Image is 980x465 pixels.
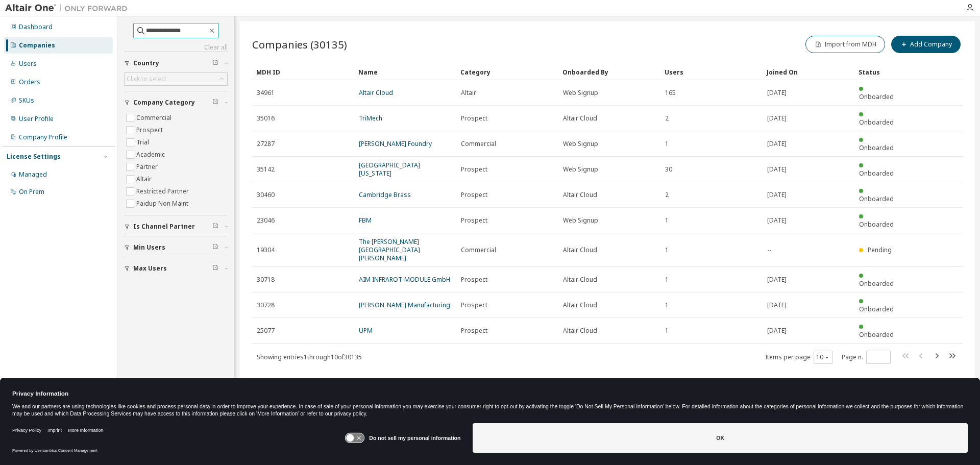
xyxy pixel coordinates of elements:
[19,23,53,31] div: Dashboard
[133,223,195,231] span: Is Channel Partner
[358,64,452,80] div: Name
[767,165,787,174] span: [DATE]
[665,216,669,225] span: 1
[19,133,67,141] div: Company Profile
[891,36,961,53] button: Add Company
[212,223,218,231] span: Clear filter
[359,326,373,335] a: UPM
[461,165,487,174] span: Prospect
[460,64,554,80] div: Category
[124,52,228,75] button: Country
[767,276,787,284] span: [DATE]
[767,140,787,148] span: [DATE]
[136,112,174,124] label: Commercial
[765,351,832,364] span: Items per page
[461,114,487,123] span: Prospect
[461,327,487,335] span: Prospect
[563,301,597,309] span: Altair Cloud
[461,216,487,225] span: Prospect
[563,191,597,199] span: Altair Cloud
[136,161,160,173] label: Partner
[859,279,894,288] span: Onboarded
[359,237,420,262] a: The [PERSON_NAME][GEOGRAPHIC_DATA][PERSON_NAME]
[767,89,787,97] span: [DATE]
[133,99,195,107] span: Company Category
[665,301,669,309] span: 1
[257,353,362,361] span: Showing entries 1 through 10 of 30135
[563,246,597,254] span: Altair Cloud
[7,153,61,161] div: License Settings
[124,257,228,280] button: Max Users
[19,60,37,68] div: Users
[133,59,159,67] span: Country
[136,173,154,185] label: Altair
[665,246,669,254] span: 1
[252,37,347,52] span: Companies (30135)
[563,89,598,97] span: Web Signup
[19,170,47,179] div: Managed
[124,236,228,259] button: Min Users
[563,327,597,335] span: Altair Cloud
[767,246,771,254] span: --
[5,3,133,13] img: Altair One
[212,264,218,273] span: Clear filter
[124,43,228,52] a: Clear all
[212,243,218,252] span: Clear filter
[359,216,372,225] a: FBM
[805,36,885,53] button: Import from MDH
[19,41,55,50] div: Companies
[19,188,44,196] div: On Prem
[19,115,54,123] div: User Profile
[124,215,228,238] button: Is Channel Partner
[257,246,275,254] span: 19304
[665,140,669,148] span: 1
[461,276,487,284] span: Prospect
[19,78,40,86] div: Orders
[133,264,167,273] span: Max Users
[125,73,227,85] div: Click to select
[859,194,894,203] span: Onboarded
[563,114,597,123] span: Altair Cloud
[257,191,275,199] span: 30460
[124,91,228,114] button: Company Category
[212,59,218,67] span: Clear filter
[212,99,218,107] span: Clear filter
[562,64,656,80] div: Onboarded By
[859,220,894,229] span: Onboarded
[767,216,787,225] span: [DATE]
[127,75,166,83] div: Click to select
[461,140,496,148] span: Commercial
[133,243,165,252] span: Min Users
[359,190,411,199] a: Cambridge Brass
[136,124,165,136] label: Prospect
[665,191,669,199] span: 2
[767,301,787,309] span: [DATE]
[257,216,275,225] span: 23046
[257,114,275,123] span: 35016
[868,246,892,254] span: Pending
[136,149,167,161] label: Academic
[859,330,894,339] span: Onboarded
[257,165,275,174] span: 35142
[665,114,669,123] span: 2
[257,140,275,148] span: 27287
[563,276,597,284] span: Altair Cloud
[461,89,476,97] span: Altair
[256,64,350,80] div: MDH ID
[859,305,894,313] span: Onboarded
[461,301,487,309] span: Prospect
[767,114,787,123] span: [DATE]
[359,161,420,178] a: [GEOGRAPHIC_DATA][US_STATE]
[359,301,450,309] a: [PERSON_NAME] Manufacturing
[359,114,382,123] a: TriMech
[136,136,151,149] label: Trial
[359,88,393,97] a: Altair Cloud
[19,96,34,105] div: SKUs
[665,89,676,97] span: 165
[665,276,669,284] span: 1
[859,169,894,178] span: Onboarded
[257,89,275,97] span: 34961
[136,185,191,198] label: Restricted Partner
[257,276,275,284] span: 30718
[136,198,190,210] label: Paidup Non Maint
